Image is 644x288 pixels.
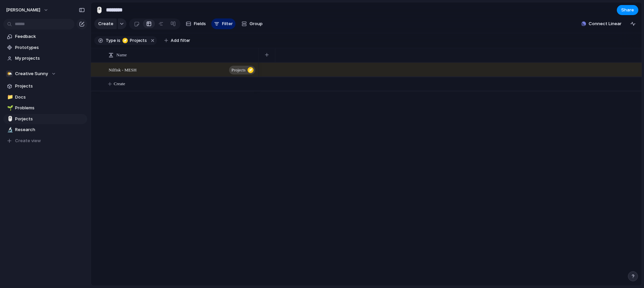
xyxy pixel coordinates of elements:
span: Research [15,126,85,133]
span: Nilfisk - MESH [109,66,137,73]
a: 📁Docs [3,92,87,102]
span: Docs [15,94,85,101]
button: Fields [183,18,209,29]
button: Connect Linear [579,19,624,29]
span: Problems [15,105,85,111]
a: 🔬Research [3,125,87,135]
span: Name [116,52,127,58]
div: 🌤️ [6,70,13,77]
button: Share [617,5,638,15]
button: 📁 [6,94,13,101]
div: 📁 [7,93,12,101]
button: 🌱 [6,105,13,111]
a: 🖱️Porjects [3,114,87,124]
span: Prototypes [15,44,85,51]
button: Projects [121,37,148,44]
button: Create [94,18,117,29]
a: My projects [3,53,87,63]
a: 🌱Problems [3,103,87,113]
span: Filter [222,20,233,27]
span: Add filter [171,38,190,44]
a: Prototypes [3,43,87,53]
button: is [116,37,122,44]
span: [PERSON_NAME] [6,7,40,13]
span: Feedback [15,33,85,40]
a: Projects [3,81,87,91]
div: 🌱 [7,104,12,112]
span: Create [98,20,113,27]
span: Projects [15,83,85,90]
span: Projects [128,38,147,44]
span: Porjects [15,116,85,122]
span: Share [621,7,634,13]
div: 🖱️ [96,5,103,14]
span: is [117,38,120,44]
button: 🔬 [6,126,13,133]
span: Group [250,20,263,27]
button: 🌤️Creative Sunny [3,69,87,79]
span: Creative Sunny [15,70,48,77]
button: [PERSON_NAME] [3,5,52,15]
button: Group [238,18,266,29]
div: 🔬 [7,126,12,134]
div: 🖱️ [7,115,12,123]
button: Projects [229,66,255,74]
span: Create [114,80,125,87]
span: Create view [15,137,41,144]
button: Filter [211,18,235,29]
span: Type [106,38,116,44]
button: 🖱️ [94,5,105,15]
button: Add filter [160,36,194,45]
button: 🖱️ [6,116,13,122]
button: Create view [3,136,87,146]
a: Feedback [3,32,87,42]
span: Connect Linear [589,20,622,27]
span: My projects [15,55,85,62]
span: Fields [194,20,206,27]
span: Projects [231,65,246,75]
